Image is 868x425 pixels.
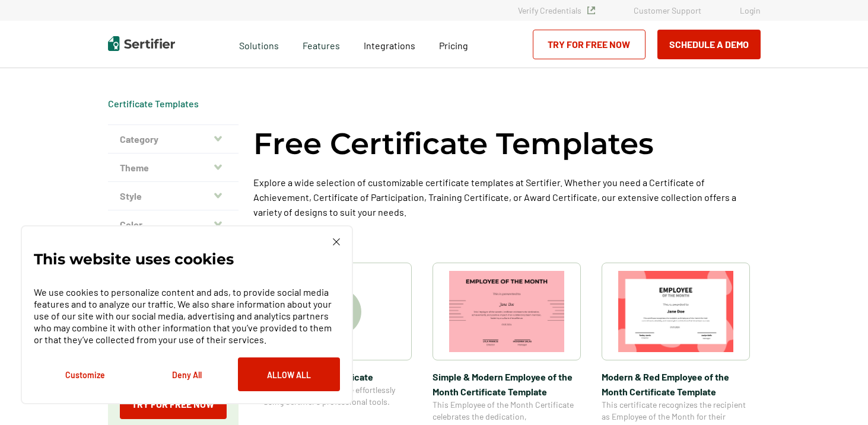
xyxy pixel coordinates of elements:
p: This website uses cookies [34,253,234,265]
span: Certificate Templates [108,98,199,110]
span: Solutions [239,37,279,52]
a: Certificate Templates [108,98,199,109]
a: Try for Free Now [533,30,646,59]
span: Pricing [439,40,468,51]
button: Allow All [238,357,340,391]
button: Schedule a Demo [657,30,761,59]
a: Login [740,5,761,15]
p: Explore a wide selection of customizable certificate templates at Sertifier. Whether you need a C... [253,175,761,219]
button: Color [108,210,239,239]
span: Simple & Modern Employee of the Month Certificate Template [433,369,581,399]
h1: Free Certificate Templates [253,124,654,163]
img: Modern & Red Employee of the Month Certificate Template [618,271,733,352]
button: Theme [108,154,239,182]
span: Modern & Red Employee of the Month Certificate Template [602,369,750,399]
button: Customize [34,357,136,391]
p: We use cookies to personalize content and ads, to provide social media features and to analyze ou... [34,286,340,346]
div: Breadcrumb [108,98,199,110]
span: Integrations [364,40,415,51]
a: Customer Support [634,5,701,15]
img: Verified [587,7,595,14]
img: Cookie Popup Close [333,238,340,245]
a: Verify Credentials [518,5,595,15]
a: Try for Free Now [120,389,227,419]
a: Integrations [364,37,415,52]
img: Sertifier | Digital Credentialing Platform [108,36,175,51]
span: Features [303,37,340,52]
button: Style [108,182,239,210]
a: Pricing [439,37,468,52]
img: Simple & Modern Employee of the Month Certificate Template [449,271,564,352]
button: Deny All [136,357,238,391]
button: Category [108,125,239,154]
